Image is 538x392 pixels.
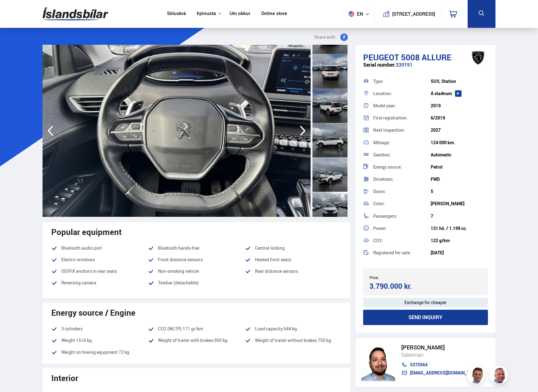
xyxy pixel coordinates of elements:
div: 124 000 km. [431,140,488,145]
img: siFngHWaQ9KaOqBr.png [490,367,509,385]
div: Á staðnum [431,91,488,96]
img: FbJEzSuNWCJXmdc-.webp [468,367,486,385]
div: Registered for sale: [373,251,430,255]
span: Serial number: [363,61,396,68]
img: svg+xml;base64,PHN2ZyB4bWxucz0iaHR0cDovL3d3dy53My5vcmcvMjAwMC9zdmciIHdpZHRoPSI1MTIiIGhlaWdodD0iNT... [348,11,354,17]
li: Reversing camera [51,279,148,287]
li: Towbar (detachable) [148,279,245,291]
div: Gearbox: [373,153,430,157]
a: 5375564 [401,362,480,367]
li: 3 cylinders [51,325,148,333]
div: 7 [431,214,488,219]
div: 5 [431,189,488,194]
li: Central locking [245,244,342,252]
div: 122 g/km [431,238,488,243]
li: Bluetooth audio port [51,244,148,252]
div: Passengers: [373,214,430,218]
div: Interior [51,373,342,383]
img: brand logo [466,48,491,68]
span: Share with: [314,33,337,41]
span: Peugeot [363,52,399,63]
span: en [346,11,362,17]
div: [PERSON_NAME] [431,201,488,206]
div: Petrol [431,165,488,170]
div: CO2: [373,238,430,243]
div: Popular equipment [51,227,342,237]
img: G0Ugv5HjCgRt.svg [43,4,108,24]
div: Power: [373,226,430,231]
div: Automatic [431,152,488,157]
button: [STREET_ADDRESS] [394,11,433,17]
img: nhp88E3Fdnt1Opn2.png [361,344,395,381]
div: Location: [373,91,430,96]
div: Model year: [373,104,430,108]
div: First registration: [373,116,430,120]
img: 3322256.jpeg [43,45,311,217]
button: Þjónusta [197,11,216,17]
button: Open LiveChat chat widget [5,3,24,21]
button: Send inquiry [363,310,488,325]
div: Type: [373,79,430,84]
span: 5008 ALLURE [401,52,451,63]
li: Weight on towing equipment 72 kg. [51,349,148,356]
li: Electric windows [51,256,148,263]
li: Weight of trailer with brakes 950 kg. [148,337,245,344]
li: Bluetooth hands-free [148,244,245,252]
li: ISOFIX anchors in rear seats [51,267,148,275]
div: Next inspection: [373,128,430,132]
a: [STREET_ADDRESS] [378,5,439,23]
div: SUV, Station [431,79,488,84]
div: Doors: [373,189,430,194]
li: Load capacity 644 kg. [245,325,342,333]
div: 3.790.000 kr. [369,282,424,290]
div: 131 hö. / 1.199 cc. [431,226,488,231]
a: Um okkur [230,11,250,17]
div: Salesman [401,351,480,359]
div: Color: [373,201,430,206]
li: Rear distance sensors [245,267,342,275]
div: Energy source: [373,165,430,169]
li: Weight of trailer without brakes 750 kg. [245,337,342,344]
div: 2019 [431,103,488,108]
div: [PERSON_NAME] [401,344,480,351]
div: Mileage: [373,140,430,145]
a: Söluskrá [167,11,186,17]
li: Weight 1516 kg. [51,337,148,344]
li: Front distance sensors [148,256,245,263]
li: Heated front seats [245,256,342,263]
button: Share with: [312,33,350,41]
div: Exchange for cheaper [363,298,488,307]
button: en [346,5,374,23]
a: Online store [261,11,287,17]
div: 339191 [363,62,488,74]
div: Drivetrain: [373,177,430,181]
div: Price: [369,275,425,280]
div: FWD [431,177,488,182]
div: Energy source / Engine [51,308,342,317]
div: [DATE] [431,250,488,255]
li: Non-smoking vehicle [148,267,245,275]
div: 6/2019 [431,115,488,120]
a: [EMAIL_ADDRESS][DOMAIN_NAME] [401,370,480,375]
div: 2027 [431,128,488,133]
li: CO2 (WLTP) 171 gr/km [148,325,245,333]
